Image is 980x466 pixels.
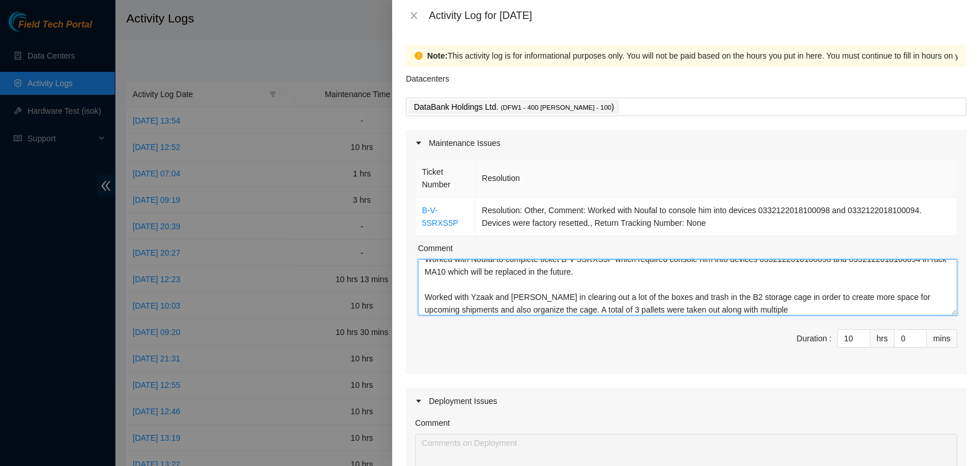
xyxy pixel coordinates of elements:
span: caret-right [415,140,422,147]
a: B-V-5SRXS5P [422,206,458,228]
div: Deployment Issues [406,388,966,414]
td: Resolution: Other, Comment: Worked with Noufal to console him into devices 0332122018100098 and 0... [475,198,957,236]
span: ( DFW1 - 400 [PERSON_NAME] - 100 [501,104,611,111]
span: down [917,340,924,346]
div: Maintenance Issues [406,130,966,156]
strong: Note: [427,49,448,62]
div: Activity Log for [DATE] [429,9,966,22]
th: Ticket Number [416,159,475,198]
span: Increase Value [857,330,870,338]
p: Datacenters [406,67,449,85]
label: Comment [418,242,453,255]
textarea: Comment [418,259,957,315]
button: Close [406,10,422,21]
span: Decrease Value [857,338,870,347]
span: down [861,340,867,346]
div: Duration : [796,332,831,345]
span: up [917,332,924,338]
span: Decrease Value [913,338,926,347]
span: up [861,332,867,338]
th: Resolution [475,159,957,198]
span: caret-right [415,398,422,405]
span: exclamation-circle [415,52,423,60]
div: hrs [870,329,894,348]
span: close [409,11,419,20]
span: Increase Value [913,330,926,338]
div: mins [927,329,957,348]
p: DataBank Holdings Ltd. ) [414,101,614,114]
label: Comment [415,417,450,429]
